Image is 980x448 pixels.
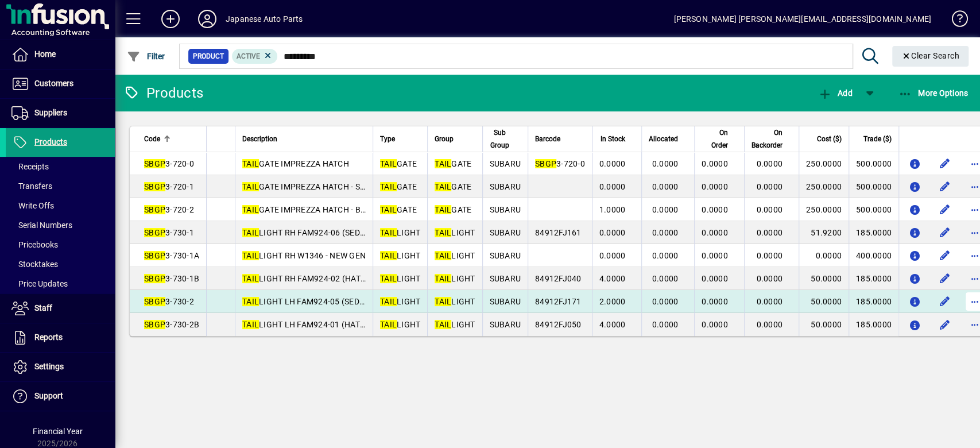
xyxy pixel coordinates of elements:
span: 3-720-0 [144,159,194,168]
div: Japanese Auto Parts [226,10,303,28]
td: 185.0000 [849,313,898,336]
em: SBGP [144,297,165,306]
span: GATE [435,205,471,214]
div: Type [380,133,420,145]
div: On Order [702,126,738,152]
span: LIGHT [435,228,475,237]
span: 0.0000 [599,251,626,260]
span: Filter [127,52,165,61]
span: 0.0000 [756,182,783,191]
span: GATE IMPREZZA HATCH - BIG SPOILER [242,205,404,214]
span: Home [34,49,56,59]
a: Reports [6,323,115,352]
td: 51.9200 [799,221,849,244]
span: SUBARU [490,274,521,283]
span: 4.0000 [599,320,626,329]
span: 0.0000 [702,205,728,214]
span: Reports [34,333,63,342]
span: SUBARU [490,251,521,260]
span: Add [818,88,852,98]
span: Financial Year [33,427,83,436]
span: LIGHT RH FAM924-02 (HATCH) [242,274,375,283]
span: Price Updates [11,279,68,288]
span: Barcode [535,133,560,145]
div: Products [123,84,203,102]
span: 0.0000 [652,320,679,329]
span: LIGHT [380,228,420,237]
a: Stocktakes [6,254,115,274]
em: TAIL [435,274,451,283]
em: TAIL [380,228,397,237]
button: Add [815,83,855,103]
span: 0.0000 [702,182,728,191]
span: SUBARU [490,320,521,329]
span: GATE IMPREZZA HATCH - SMALL SPOILER [242,182,417,191]
span: LIGHT [435,320,475,329]
div: Barcode [535,133,585,145]
span: GATE [380,182,417,191]
em: SBGP [144,251,165,260]
em: SBGP [144,228,165,237]
span: LIGHT [380,320,420,329]
button: More Options [896,83,971,103]
div: Sub Group [490,126,521,152]
span: SUBARU [490,228,521,237]
button: Clear [892,46,969,67]
a: Receipts [6,157,115,176]
div: Allocated [649,133,688,145]
mat-chip: Activation Status: Active [232,49,278,64]
em: SBGP [144,182,165,191]
span: More Options [898,88,969,98]
em: TAIL [435,205,451,214]
span: 84912FJ040 [535,274,582,283]
div: Group [435,133,475,145]
td: 500.0000 [849,175,898,198]
button: Edit [936,200,954,219]
a: Settings [6,353,115,381]
button: Edit [936,155,954,173]
td: 185.0000 [849,267,898,290]
span: Pricebooks [11,240,58,249]
button: Edit [936,246,954,265]
span: Receipts [11,162,49,171]
span: 1.0000 [599,205,626,214]
span: Suppliers [34,108,67,117]
em: TAIL [242,274,259,283]
a: Suppliers [6,99,115,128]
div: Code [144,133,199,145]
em: TAIL [380,297,397,306]
button: Edit [936,269,954,288]
td: 250.0000 [799,152,849,175]
span: Customers [34,79,73,88]
a: Write Offs [6,196,115,215]
span: 0.0000 [702,228,728,237]
a: Knowledge Base [943,2,966,40]
div: In Stock [599,133,636,145]
a: Serial Numbers [6,215,115,235]
span: 0.0000 [652,205,679,214]
span: LIGHT [380,297,420,306]
span: 3-730-1 [144,228,194,237]
span: 0.0000 [756,320,783,329]
span: LIGHT LH FAM924-01 (HATCH) [242,320,374,329]
td: 250.0000 [799,198,849,221]
span: LIGHT [380,251,420,260]
span: 3-730-2B [144,320,199,329]
td: 50.0000 [799,267,849,290]
span: LIGHT [435,274,475,283]
span: 2.0000 [599,297,626,306]
span: LIGHT RH W1346 - NEW GEN [242,251,366,260]
span: LIGHT LH FAM924-05 (SEDAN) [242,297,374,306]
em: SBGP [144,274,165,283]
span: 0.0000 [702,320,728,329]
span: GATE [435,159,471,168]
em: TAIL [242,320,259,329]
span: GATE [380,159,417,168]
span: Cost ($) [817,133,842,145]
em: SBGP [144,205,165,214]
span: Settings [34,362,64,371]
span: 3-730-1A [144,251,199,260]
td: 250.0000 [799,175,849,198]
a: Customers [6,69,115,98]
span: LIGHT [380,274,420,283]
